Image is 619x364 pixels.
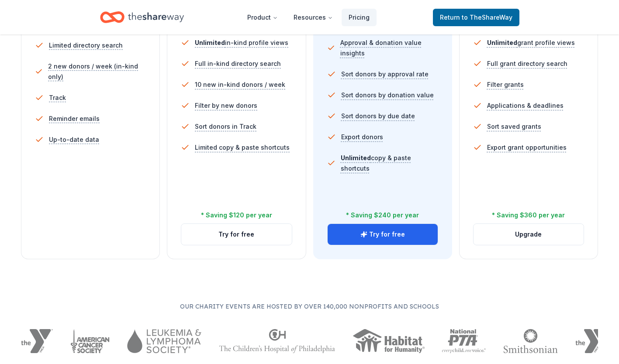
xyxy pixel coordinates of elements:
[195,39,225,46] span: Unlimited
[487,100,564,111] span: Applications & deadlines
[21,301,598,312] p: Our charity events are hosted by over 140,000 nonprofits and schools
[100,7,184,27] a: Home
[341,69,429,79] span: Sort donors by approval rate
[341,154,371,161] span: Unlimited
[195,79,285,90] span: 10 new in-kind donors / week
[181,224,291,245] button: Try for free
[21,329,53,353] img: YMCA
[70,329,110,353] img: American Cancer Society
[195,121,256,132] span: Sort donors in Track
[341,132,383,142] span: Export donors
[240,9,285,26] button: Product
[346,210,419,220] div: * Saving $240 per year
[287,9,340,26] button: Resources
[487,58,567,69] span: Full grant directory search
[49,134,99,145] span: Up-to-date data
[341,90,434,100] span: Sort donors by donation value
[219,329,335,353] img: The Children's Hospital of Philadelphia
[462,14,512,21] span: to TheShareWay
[340,38,438,58] span: Approval & donation value insights
[195,39,288,46] span: in-kind profile views
[195,142,290,153] span: Limited copy & paste shortcuts
[433,9,519,26] a: Returnto TheShareWay
[341,111,415,121] span: Sort donors by due date
[487,39,575,46] span: grant profile views
[474,224,584,245] button: Upgrade
[195,58,281,69] span: Full in-kind directory search
[328,224,438,245] button: Try for free
[487,39,517,46] span: Unlimited
[353,329,425,353] img: Habitat for Humanity
[49,40,123,51] span: Limited directory search
[48,61,146,82] span: 2 new donors / week (in-kind only)
[341,154,411,172] span: copy & paste shortcuts
[503,329,558,353] img: Smithsonian
[487,142,567,153] span: Export grant opportunities
[49,93,66,103] span: Track
[442,329,486,353] img: National PTA
[575,329,607,353] img: YMCA
[342,9,377,26] a: Pricing
[487,121,541,132] span: Sort saved grants
[487,79,524,90] span: Filter grants
[49,113,100,124] span: Reminder emails
[240,7,377,27] nav: Main
[127,329,201,353] img: Leukemia & Lymphoma Society
[492,210,565,220] div: * Saving $360 per year
[440,12,512,23] span: Return
[201,210,272,220] div: * Saving $120 per year
[195,100,257,111] span: Filter by new donors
